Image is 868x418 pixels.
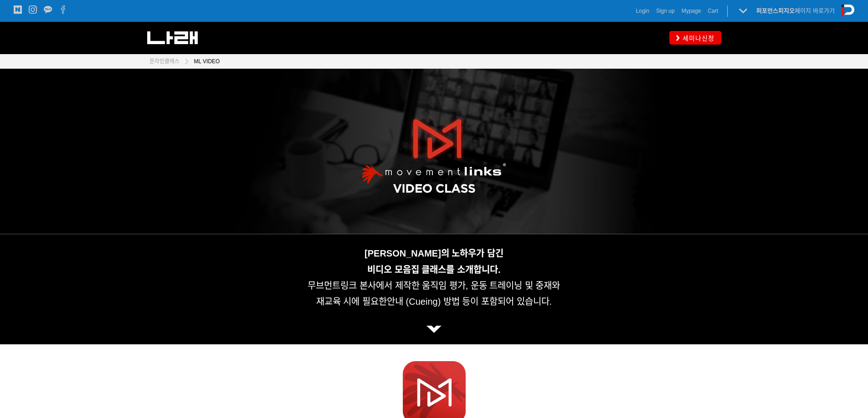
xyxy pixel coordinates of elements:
[316,297,387,307] span: 재교육 시에 필요한
[308,281,560,291] span: 무브먼트링크 본사에서 제작한 움직임 평가, 운동 트레이닝 및 중재와
[149,58,180,65] span: 온라인클래스
[149,57,180,66] a: 온라인클래스
[387,297,552,307] span: 안내 (Cueing) 방법 등이 포함되어 있습니다.
[636,6,649,15] a: Login
[756,7,835,14] a: 퍼포먼스피지오페이지 바로가기
[365,248,503,258] span: [PERSON_NAME]의 노하우가 담긴
[367,265,500,275] span: 비디오 모음집 클래스를 소개합니다.
[194,58,220,65] span: ML VIDEO
[682,6,701,15] a: Mypage
[669,31,721,44] a: 세미나신청
[426,326,442,333] img: 0883bc78e6c5e.png
[190,57,220,66] a: ML VIDEO
[708,6,718,15] a: Cart
[680,34,714,43] span: 세미나신청
[756,7,795,14] strong: 퍼포먼스피지오
[656,6,675,15] a: Sign up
